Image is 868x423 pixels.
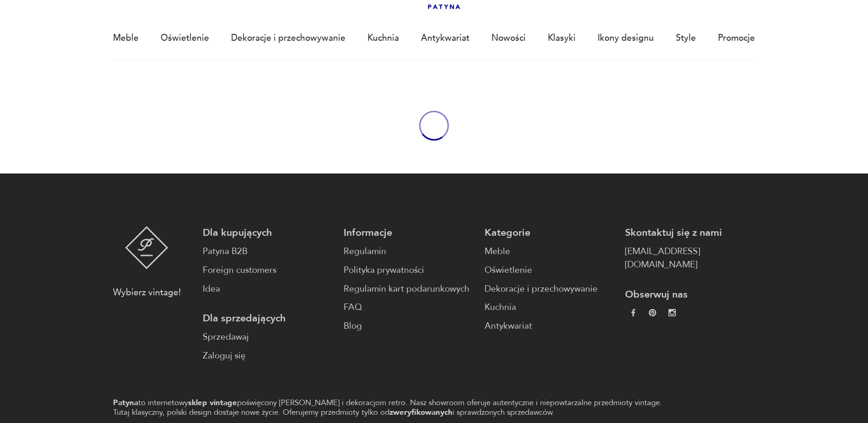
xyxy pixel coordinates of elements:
a: Nowości [491,17,526,59]
p: Wybierz vintage! [113,286,181,299]
a: Meble [485,245,615,258]
a: Antykwariat [421,17,469,59]
p: Skontaktuj się z nami [625,226,755,239]
a: Kuchnia [367,17,399,59]
a: Ikony designu [598,17,654,59]
p: Obserwuj nas [625,288,755,301]
a: Zaloguj się [203,349,333,363]
a: Dekoracje i przechowywanie [231,17,345,59]
p: Dla sprzedających [203,312,333,325]
a: Polityka prywatności [344,264,474,277]
img: da9060093f698e4c3cedc1453eec5031.webp [630,309,637,316]
img: 37d27d81a828e637adc9f9cb2e3d3a8a.webp [649,309,656,316]
a: Dekoracje i przechowywanie [485,282,615,296]
a: Idea [203,282,333,296]
a: Blog [344,320,474,333]
img: c2fd9cf7f39615d9d6839a72ae8e59e5.webp [669,309,676,316]
a: Sprzedawaj [203,331,333,344]
a: Regulamin [344,245,474,258]
a: Klasyki [548,17,576,59]
a: Foreign customers [203,264,333,277]
p: Kategorie [485,226,615,239]
a: [EMAIL_ADDRESS][DOMAIN_NAME] [625,245,755,271]
a: Oświetlenie [161,17,209,59]
a: Regulamin kart podarunkowych [344,282,474,296]
a: Style [676,17,696,59]
strong: Patyna [113,397,138,408]
a: Oświetlenie [485,264,615,277]
strong: sklep vintage [188,397,237,408]
img: Patyna - sklep z meblami i dekoracjami vintage [125,226,168,269]
p: to internetowy poświęcony [PERSON_NAME] i dekoracjom retro. Nasz showroom oferuje autentyczne i n... [113,398,673,418]
a: Patyna B2B [203,245,333,258]
a: Kuchnia [485,301,615,314]
a: Promocje [718,17,755,59]
a: Meble [113,17,139,59]
a: Antykwariat [485,320,615,333]
strong: zweryfikowanych [389,407,453,418]
p: Informacje [344,226,474,239]
a: FAQ [344,301,474,314]
p: Dla kupujących [203,226,333,239]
